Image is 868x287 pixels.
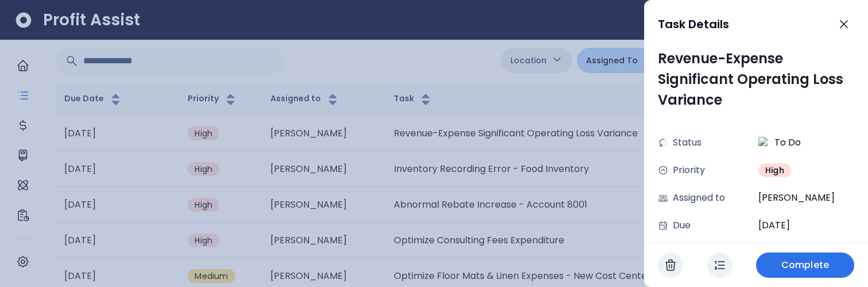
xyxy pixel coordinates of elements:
[658,48,854,110] div: Revenue-Expense Significant Operating Loss Variance
[774,136,801,150] span: To Do
[781,258,829,272] span: Complete
[756,252,854,278] button: Complete
[758,137,770,148] img: todo
[658,16,824,33] div: Task Details
[758,219,790,232] span: [DATE]
[673,191,725,205] span: Assigned to
[765,164,784,176] span: High
[673,163,705,177] span: Priority
[673,219,691,232] span: Due
[673,136,702,150] span: Status
[758,191,835,205] span: [PERSON_NAME]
